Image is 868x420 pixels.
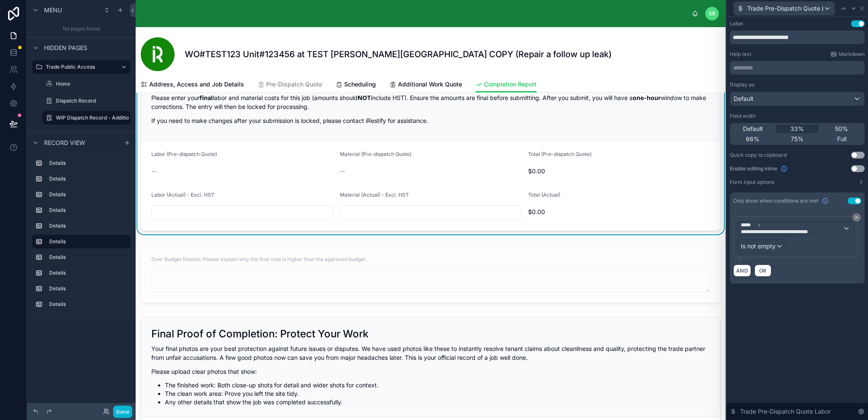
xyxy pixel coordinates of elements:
span: Full [837,135,846,143]
button: Trade Pre-Dispatch Quote Labor [733,1,835,16]
span: Enable editing inline [730,165,777,172]
span: Record view [44,139,85,147]
label: Details [49,238,124,245]
span: Additional Work Quote [398,80,462,89]
span: $0.00 [528,208,710,216]
label: Details [49,175,127,182]
a: Pre-Dispatch Quote [258,77,322,94]
div: Quick copy to clipboard [730,152,787,159]
button: OR [754,264,771,277]
div: scrollable content [730,61,865,75]
span: Pre-Dispatch Quote [266,80,322,89]
span: Trade Pre-Dispatch Quote Labor [747,4,823,13]
span: Completion Report [484,80,537,89]
button: Done [113,406,132,418]
span: Hidden pages [44,44,87,52]
strong: one-hour [633,94,661,101]
button: AND [733,264,751,277]
a: Home [42,77,131,91]
label: Trade Public Access [46,64,114,70]
label: Details [49,207,127,214]
a: WIP Dispatch Record - Additional Work [42,111,131,125]
strong: final [200,94,213,101]
span: -- [340,167,345,175]
p: If you need to make changes after your submission is locked, please contact iRestify for assistance. [151,116,710,125]
a: Completion Report [476,77,537,93]
span: Total (Actual) [528,192,560,198]
label: Form input options [730,179,774,186]
span: 75% [791,135,804,143]
button: Default [730,92,865,106]
span: 33% [790,125,804,133]
span: Address, Access and Job Details [149,80,244,89]
span: Default [734,95,754,103]
button: Form input options [730,179,865,186]
label: Details [49,223,127,229]
label: Details [49,270,127,276]
label: Details [49,160,127,167]
p: Please enter your labor and material costs for this job (amounts should include HST). Ensure the ... [151,93,710,111]
label: WIP Dispatch Record - Additional Work [56,114,150,121]
span: OR [757,267,768,274]
label: Details [49,285,127,292]
button: Is not empty [737,239,787,253]
span: Material (Pre-dispatch Quote) [340,151,412,157]
span: Menu [44,6,62,14]
span: Material (Actual) - Excl. HST [340,192,409,198]
span: SB [709,10,715,17]
span: Total (Pre-dispatch Quote) [528,151,592,157]
a: Markdown [830,51,865,58]
label: Display as [730,81,754,88]
label: Details [49,301,127,308]
a: Scheduling [336,77,376,94]
strong: NOT [358,94,371,101]
label: Dispatch Record [56,97,129,104]
a: Additional Work Quote [389,77,462,94]
span: Scheduling [344,80,376,89]
span: -- [151,167,156,175]
span: Labor (Actual) - Excl. HST [151,192,214,198]
span: Default [743,125,763,133]
label: Help text [730,51,751,58]
span: Markdown [839,51,865,58]
span: 50% [835,125,848,133]
span: Trade Pre-Dispatch Quote Labor [740,407,831,416]
label: Details [49,254,127,261]
span: 66% [746,135,759,143]
a: Dispatch Record [42,94,131,108]
a: Address, Access and Job Details [141,77,244,94]
label: Home [56,81,129,87]
a: Trade Public Access [32,60,131,74]
div: Label [730,20,743,27]
span: Labor (Pre-dispatch Quote) [151,151,217,157]
span: Only show when conditions are met [733,197,818,204]
label: Details [49,191,127,198]
div: scrollable content [27,153,136,320]
h1: WO#TEST123 Unit#123456 at TEST [PERSON_NAME][GEOGRAPHIC_DATA] COPY (Repair a follow up leak) [185,48,612,60]
span: $0.00 [528,167,710,175]
span: Is not empty [741,242,776,250]
div: scrollable content [150,12,692,15]
div: No pages found [27,20,136,37]
label: Field width [730,113,756,120]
